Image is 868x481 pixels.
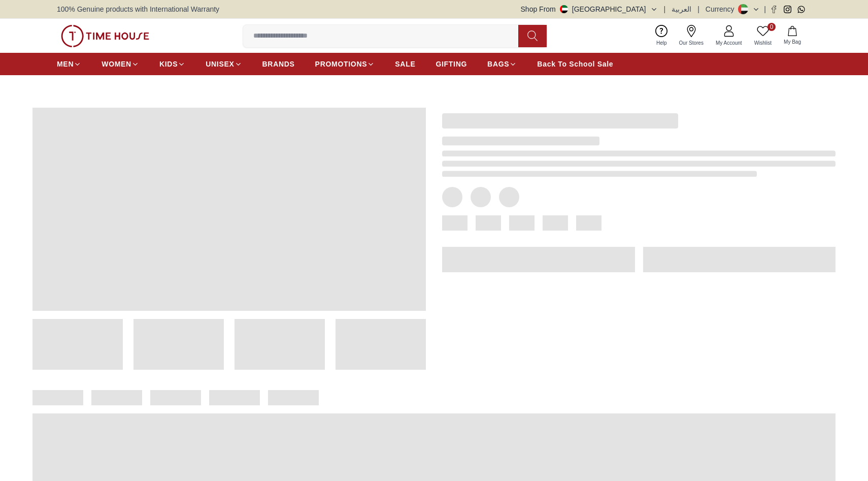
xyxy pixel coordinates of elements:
a: Instagram [784,6,791,13]
span: 100% Genuine products with International Warranty [57,4,219,14]
span: Wishlist [750,39,776,47]
span: | [697,4,699,14]
span: My Bag [780,38,805,46]
a: Facebook [770,6,778,13]
span: PROMOTIONS [315,59,368,69]
span: SALE [395,59,415,69]
a: Help [650,23,673,49]
img: United Arab Emirates [560,5,568,13]
a: KIDS [159,55,185,73]
span: WOMEN [102,59,131,69]
span: Back To School Sale [537,59,613,69]
a: BRANDS [262,55,295,73]
a: WOMEN [102,55,139,73]
button: Shop From[GEOGRAPHIC_DATA] [521,4,658,14]
a: MEN [57,55,81,73]
span: UNISEX [206,59,234,69]
a: Whatsapp [797,6,805,13]
a: Back To School Sale [537,55,613,73]
a: 0Wishlist [748,23,778,49]
img: ... [61,25,149,47]
span: GIFTING [436,59,467,69]
a: SALE [395,55,415,73]
span: MEN [57,59,74,69]
span: Help [652,39,671,47]
a: BAGS [487,55,517,73]
a: UNISEX [206,55,242,73]
a: Our Stores [673,23,710,49]
span: | [664,4,666,14]
span: | [764,4,766,14]
div: Currency [706,4,739,14]
span: BAGS [487,59,509,69]
span: KIDS [159,59,178,69]
a: GIFTING [436,55,467,73]
span: Our Stores [675,39,708,47]
span: 0 [767,23,776,31]
span: My Account [712,39,746,47]
a: PROMOTIONS [315,55,375,73]
span: BRANDS [262,59,295,69]
button: العربية [672,4,691,14]
button: My Bag [778,24,807,48]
